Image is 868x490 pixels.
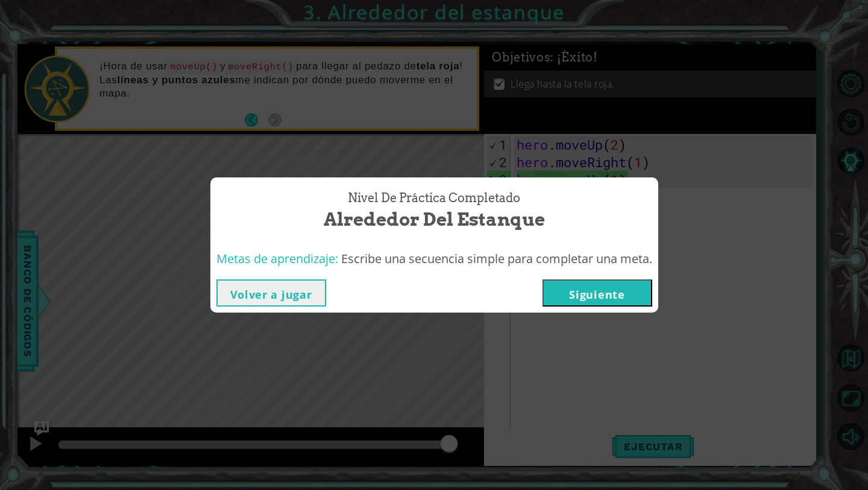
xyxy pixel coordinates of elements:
[216,250,338,267] span: Metas de aprendizaje:
[324,206,545,232] span: Alrededor del estanque
[341,250,652,267] span: Escribe una secuencia simple para completar una meta.
[216,279,326,307] button: Volver a jugar
[542,279,652,307] button: Siguiente
[348,189,520,207] span: Nivel de práctica Completado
